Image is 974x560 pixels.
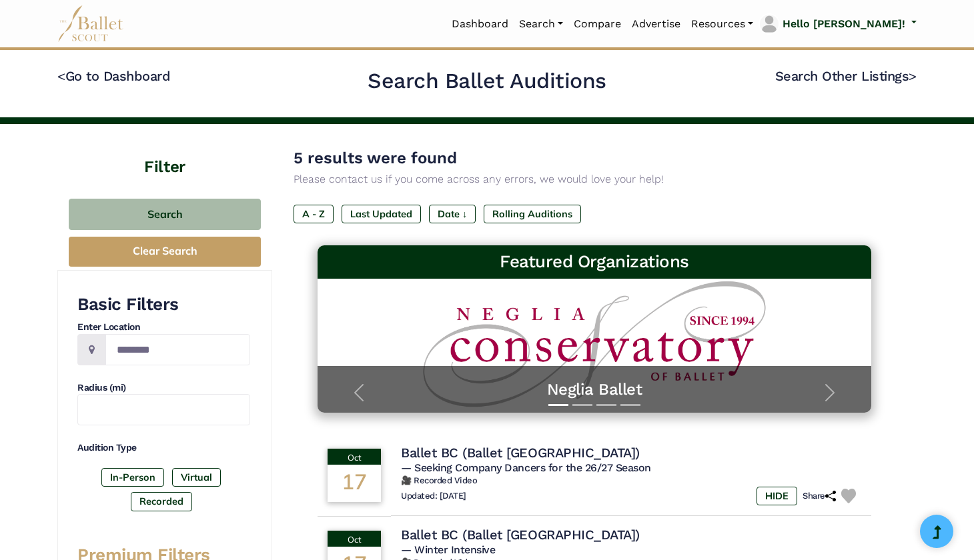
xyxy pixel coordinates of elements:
[77,381,250,395] h4: Radius (mi)
[909,67,917,84] code: >
[77,321,250,334] h4: Enter Location
[101,468,164,487] label: In-Person
[328,531,381,547] div: Oct
[568,10,626,38] a: Compare
[446,10,514,38] a: Dashboard
[401,475,861,487] h6: 🎥 Recorded Video
[57,67,65,84] code: <
[401,526,640,543] h4: Ballet BC (Ballet [GEOGRAPHIC_DATA])
[401,444,640,461] h4: Ballet BC (Ballet [GEOGRAPHIC_DATA])
[548,397,568,413] button: Slide 1
[401,543,495,556] span: — Winter Intensive
[57,68,170,84] a: <Go to Dashboard
[759,13,917,35] a: profile picture Hello [PERSON_NAME]!
[596,397,616,413] button: Slide 3
[401,491,466,502] h6: Updated: [DATE]
[620,397,640,413] button: Slide 4
[328,465,381,502] div: 17
[514,10,568,38] a: Search
[294,205,334,223] label: A - Z
[342,205,421,223] label: Last Updated
[77,441,250,455] h4: Audition Type
[294,149,457,167] span: 5 results were found
[760,15,779,33] img: profile picture
[368,67,606,95] h2: Search Ballet Auditions
[69,237,261,267] button: Clear Search
[69,199,261,230] button: Search
[626,10,686,38] a: Advertise
[105,334,250,365] input: Location
[429,205,476,223] label: Date ↓
[484,205,581,223] label: Rolling Auditions
[686,10,759,38] a: Resources
[757,487,797,505] label: HIDE
[77,293,250,316] h3: Basic Filters
[783,15,905,33] p: Hello [PERSON_NAME]!
[803,491,836,502] h6: Share
[172,468,221,487] label: Virtual
[294,171,895,188] p: Please contact us if you come across any errors, we would love your help!
[131,492,192,511] label: Recorded
[775,68,917,84] a: Search Other Listings>
[57,124,272,179] h4: Filter
[331,379,858,400] a: Neglia Ballet
[328,449,381,465] div: Oct
[401,461,651,474] span: — Seeking Company Dancers for the 26/27 Season
[328,251,861,273] h3: Featured Organizations
[572,397,592,413] button: Slide 2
